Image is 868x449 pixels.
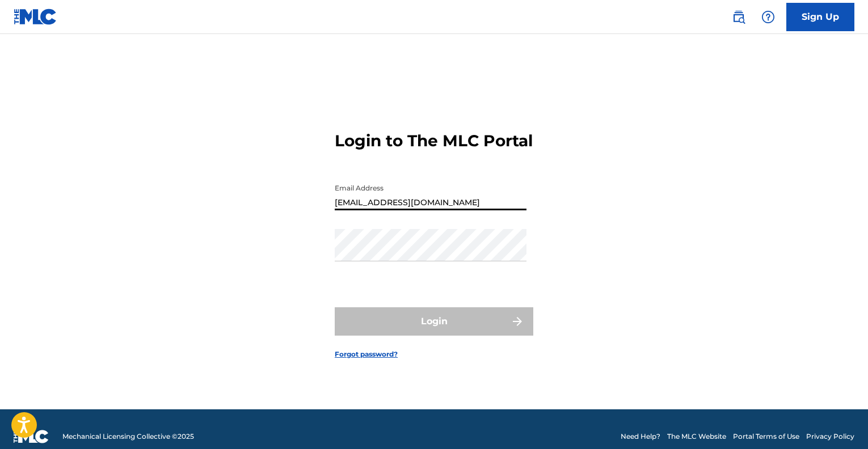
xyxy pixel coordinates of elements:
h3: Login to The MLC Portal [335,131,533,151]
iframe: Chat Widget [811,395,868,449]
img: help [761,10,775,24]
a: The MLC Website [667,431,726,442]
img: MLC Logo [14,9,57,25]
span: Mechanical Licensing Collective © 2025 [62,431,194,442]
a: Public Search [727,6,750,28]
a: Need Help? [621,431,660,442]
img: logo [14,430,49,443]
div: Help [757,6,779,28]
img: search [732,10,745,24]
a: Portal Terms of Use [733,431,799,442]
a: Privacy Policy [806,431,854,442]
a: Sign Up [786,3,854,31]
a: Forgot password? [335,349,398,359]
